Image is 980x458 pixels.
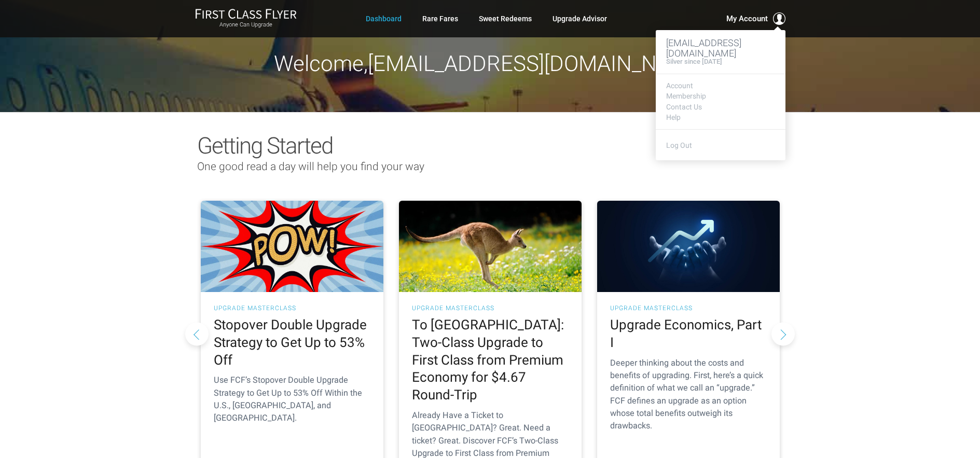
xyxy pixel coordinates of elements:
a: Upgrade Advisor [553,9,607,28]
a: First Class FlyerAnyone Can Upgrade [195,8,297,29]
h3: UPGRADE MASTERCLASS [610,305,767,311]
button: My Account [726,12,785,25]
a: Rare Fares [422,9,458,28]
h2: Upgrade Economics, Part I [610,316,767,352]
p: Use FCF’s Stopover Double Upgrade Strategy to Get Up to 53% Off Within the U.S., [GEOGRAPHIC_DATA... [214,374,370,424]
a: Account [666,82,775,90]
a: Dashboard [366,9,402,28]
p: Deeper thinking about the costs and benefits of upgrading. First, here’s a quick definition of wh... [610,357,767,433]
a: Help [666,114,775,121]
small: Anyone Can Upgrade [195,21,297,29]
h3: UPGRADE MASTERCLASS [412,305,569,311]
a: Log Out [666,141,692,149]
button: Previous slide [185,322,209,345]
h2: To [GEOGRAPHIC_DATA]: Two-Class Upgrade to First Class from Premium Economy for $4.67 Round-Trip [412,316,569,404]
span: Getting Started [197,132,333,159]
span: My Account [726,12,768,25]
h3: UPGRADE MASTERCLASS [214,305,370,311]
h3: [EMAIL_ADDRESS][DOMAIN_NAME] [666,38,775,59]
a: Membership [666,92,775,100]
button: Next slide [771,322,795,345]
span: Welcome, [EMAIL_ADDRESS][DOMAIN_NAME] [274,51,707,76]
img: First Class Flyer [195,8,297,19]
a: Contact Us [666,103,775,111]
h2: Stopover Double Upgrade Strategy to Get Up to 53% Off [214,316,370,369]
h4: Silver since [DATE] [666,58,722,65]
span: One good read a day will help you find your way [197,160,424,173]
a: Sweet Redeems [479,9,532,28]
